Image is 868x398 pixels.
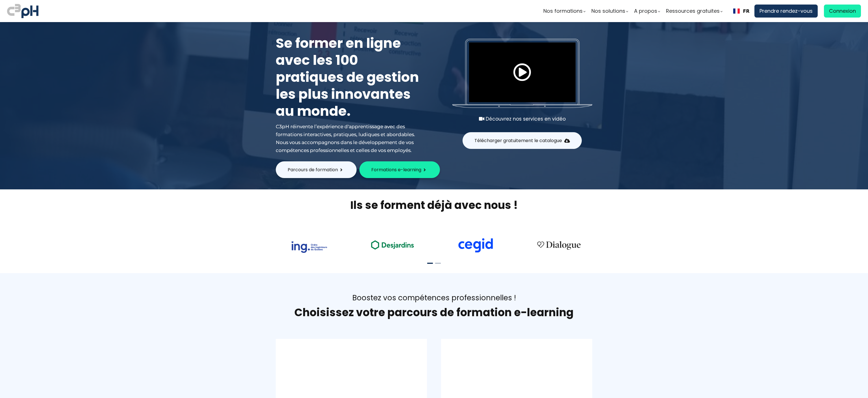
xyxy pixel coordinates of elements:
img: 4cbfeea6ce3138713587aabb8dcf64fe.png [533,237,584,253]
img: 73f878ca33ad2a469052bbe3fa4fd140.png [291,241,327,253]
span: Connexion [829,7,856,15]
a: Connexion [824,5,861,18]
a: Prendre rendez-vous [754,5,818,18]
span: Ressources gratuites [666,7,720,15]
button: Parcours de formation [276,161,357,178]
div: C3pH réinvente l’expérience d'apprentissage avec des formations interactives, pratiques, ludiques... [276,123,423,154]
img: Français flag [733,8,740,14]
span: Parcours de formation [288,166,338,173]
div: Découvrez nos services en vidéo [452,115,592,123]
button: Télécharger gratuitement le catalogue [463,132,582,149]
h1: Se former en ligne avec les 100 pratiques de gestion les plus innovantes au monde. [276,35,423,120]
h1: Choisissez votre parcours de formation e-learning [276,306,592,319]
div: Language selected: Français [728,5,754,18]
button: Formations e-learning [359,161,440,178]
span: Prendre rendez-vous [759,7,813,15]
span: Formations e-learning [371,166,421,173]
span: A propos [634,7,657,15]
span: Nos solutions [591,7,625,15]
span: Nos formations [543,7,583,15]
img: logo C3PH [7,3,38,19]
div: Boostez vos compétences professionnelles ! [276,293,592,303]
a: FR [733,8,750,14]
h2: Ils se forment déjà avec nous ! [269,198,599,212]
span: Télécharger gratuitement le catalogue [474,137,562,144]
div: Language Switcher [728,5,754,18]
img: cdf238afa6e766054af0b3fe9d0794df.png [457,238,494,253]
img: ea49a208ccc4d6e7deb170dc1c457f3b.png [367,237,418,253]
